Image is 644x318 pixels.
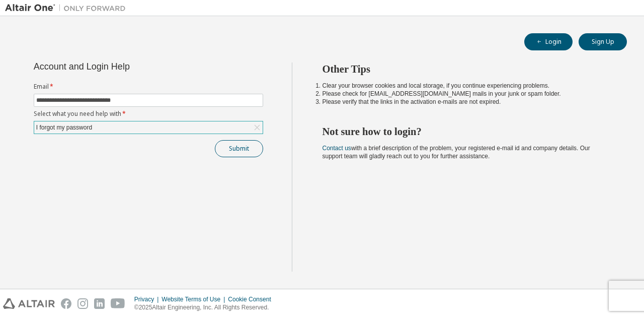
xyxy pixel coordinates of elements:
[34,121,263,134] div: I forgot my password
[134,303,277,312] p: © 2025 Altair Engineering, Inc. All Rights Reserved.
[34,110,263,118] label: Select what you need help with
[323,145,351,152] a: Contact us
[34,83,263,91] label: Email
[5,3,131,13] img: Altair One
[111,298,125,309] img: youtube.svg
[323,125,609,138] h2: Not sure how to login?
[3,298,55,309] img: altair_logo.svg
[34,62,217,71] div: Account and Login Help
[524,33,573,50] button: Login
[61,298,71,309] img: facebook.svg
[323,98,609,106] li: Please verify that the links in the activation e-mails are not expired.
[323,82,609,90] li: Clear your browser cookies and local storage, if you continue experiencing problems.
[77,298,88,309] img: instagram.svg
[323,145,590,160] span: with a brief description of the problem, your registered e-mail id and company details. Our suppo...
[323,62,609,76] h2: Other Tips
[215,140,263,157] button: Submit
[579,33,627,50] button: Sign Up
[35,122,94,133] div: I forgot my password
[228,295,277,303] div: Cookie Consent
[134,295,162,303] div: Privacy
[323,90,609,98] li: Please check for [EMAIL_ADDRESS][DOMAIN_NAME] mails in your junk or spam folder.
[94,298,105,309] img: linkedin.svg
[162,295,228,303] div: Website Terms of Use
